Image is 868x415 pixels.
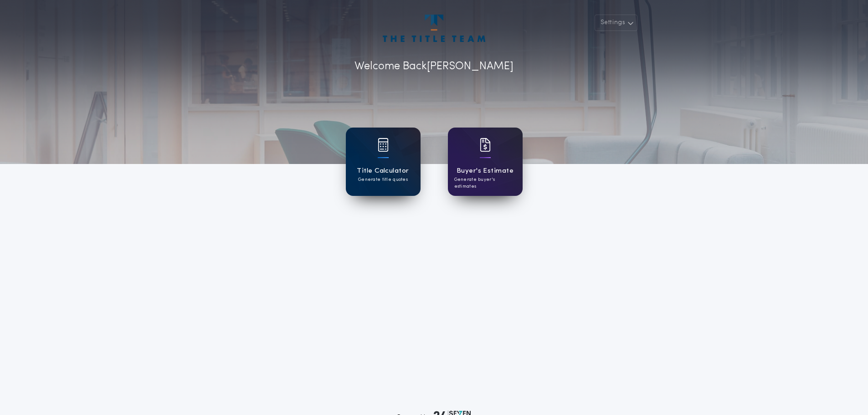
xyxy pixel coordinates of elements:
[358,176,408,183] p: Generate title quotes
[448,128,523,196] a: card iconBuyer's EstimateGenerate buyer's estimates
[457,166,514,176] h1: Buyer's Estimate
[595,15,637,31] button: Settings
[346,128,421,196] a: card iconTitle CalculatorGenerate title quotes
[357,166,409,176] h1: Title Calculator
[354,58,514,75] p: Welcome Back [PERSON_NAME]
[378,138,389,152] img: card icon
[454,176,516,190] p: Generate buyer's estimates
[480,138,491,152] img: card icon
[383,15,485,42] img: account-logo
